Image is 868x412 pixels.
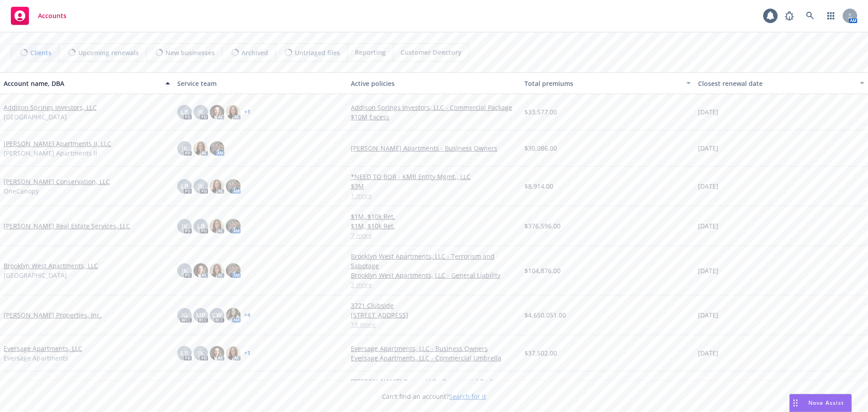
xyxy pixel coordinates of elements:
[174,72,347,94] button: Service team
[801,7,819,25] a: Search
[698,107,718,117] span: [DATE]
[181,107,189,117] span: LB
[4,112,67,122] span: [GEOGRAPHIC_DATA]
[524,107,557,117] span: $33,577.00
[181,310,188,320] span: JG
[226,105,241,119] img: photo
[4,79,160,88] div: Account name, DBA
[210,263,224,278] img: photo
[790,394,801,412] div: Drag to move
[165,48,215,57] span: New businesses
[210,105,224,119] img: photo
[449,392,486,401] a: Search for it
[698,143,718,153] span: [DATE]
[698,221,718,231] span: [DATE]
[244,313,250,318] a: + 4
[244,350,250,356] a: + 1
[351,320,517,329] a: 18 more
[78,48,139,57] span: Upcoming renewals
[351,280,517,289] a: 2 more
[226,179,241,194] img: photo
[524,181,553,191] span: $8,914.00
[698,79,854,88] div: Closest renewal date
[351,143,517,153] a: [PERSON_NAME] Apartments - Business Owners
[351,79,517,88] div: Active policies
[212,310,222,320] span: CW
[698,266,718,275] span: [DATE]
[351,212,517,221] a: $1M, $10k Ret.
[226,308,241,322] img: photo
[4,261,98,270] a: Brooklyn West Apartments, LLC
[182,266,188,275] span: JK
[822,7,840,25] a: Switch app
[351,172,517,181] a: *NEED TO BOR - KMB Entity Mgmt., LLC
[7,3,70,28] a: Accounts
[210,346,224,360] img: photo
[351,353,517,363] a: Eversage Apartments, LLC - Commercial Umbrella
[521,72,694,94] button: Total premiums
[351,377,517,386] a: [PERSON_NAME] Group, LLC - Commercial Package
[351,310,517,320] a: [STREET_ADDRESS]
[210,141,224,156] img: photo
[295,48,340,57] span: Untriaged files
[198,348,204,358] span: JK
[196,310,206,320] span: MP
[698,310,718,320] span: [DATE]
[524,221,561,231] span: $376,596.00
[698,181,718,191] span: [DATE]
[210,219,224,233] img: photo
[4,221,130,231] a: [PERSON_NAME] Real Estate Services, LLC
[524,143,557,153] span: $30,086.00
[694,72,868,94] button: Closest renewal date
[351,112,517,122] a: $10M Excess
[4,186,39,196] span: OneCanopy
[182,143,188,153] span: JK
[4,310,102,320] a: [PERSON_NAME] Properties, Inc.
[351,231,517,240] a: 7 more
[351,103,517,112] a: Addison Springs Investors, LLC - Commercial Package
[351,191,517,200] a: 1 more
[210,179,224,194] img: photo
[177,79,344,88] div: Service team
[4,270,67,280] span: [GEOGRAPHIC_DATA]
[4,103,97,112] a: Addison Springs Investors, LLC
[524,310,566,320] span: $4,650,051.00
[351,301,517,310] a: 3721 Clubside
[351,221,517,231] a: $1M, $10k Ret.
[241,48,268,57] span: Archived
[4,344,82,353] a: Eversage Apartments, LLC
[401,47,462,57] span: Customer Directory
[780,7,798,25] a: Report a Bug
[351,344,517,353] a: Eversage Apartments, LLC - Business Owners
[38,12,66,19] span: Accounts
[698,348,718,358] span: [DATE]
[524,348,557,358] span: $37,502.00
[4,139,111,148] a: [PERSON_NAME] Apartments II, LLC
[197,221,205,231] span: LB
[347,72,521,94] button: Active policies
[808,399,844,407] span: Nova Assist
[226,219,241,233] img: photo
[351,251,517,270] a: Brooklyn West Apartments, LLC - Terrorism and Sabotage
[181,348,189,358] span: LB
[4,177,110,186] a: [PERSON_NAME] Conservation, LLC
[193,141,208,156] img: photo
[4,148,97,158] span: [PERSON_NAME] Apartments II
[351,181,517,191] a: $3M
[198,107,204,117] span: JK
[181,181,189,191] span: LB
[4,353,68,363] span: Eversage Apartments
[524,266,561,275] span: $104,876.00
[30,48,52,57] span: Clients
[198,181,204,191] span: JK
[524,79,681,88] div: Total premiums
[382,392,486,401] span: Can't find an account?
[182,221,188,231] span: JK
